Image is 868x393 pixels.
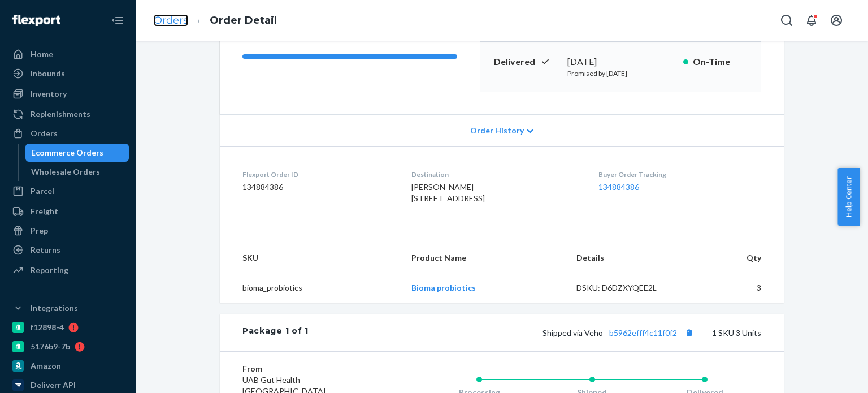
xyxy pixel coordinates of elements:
div: Amazon [31,360,61,372]
span: Shipped via Veho [542,328,696,338]
button: Open Search Box [775,9,798,32]
p: Delivered [494,55,558,68]
img: Flexport logo [12,15,60,26]
a: Orders [7,124,129,142]
a: f12898-4 [7,318,129,336]
div: Inbounds [31,68,65,79]
div: Deliverr API [31,379,76,391]
div: Inventory [31,88,67,100]
span: Order History [470,125,524,136]
a: Wholesale Orders [25,163,129,181]
a: Freight [7,202,129,221]
button: Open account menu [825,9,848,32]
a: Returns [7,241,129,259]
a: Replenishments [7,105,129,123]
th: Qty [691,243,784,273]
div: Parcel [31,185,54,197]
th: Details [567,243,692,273]
button: Close Navigation [106,9,129,32]
div: Home [31,49,53,60]
div: Integrations [31,303,78,314]
div: 5176b9-7b [31,341,70,352]
button: Copy tracking number [682,325,696,340]
a: Ecommerce Orders [25,144,129,162]
dt: Destination [411,170,580,179]
div: Returns [31,244,60,256]
dd: 134884386 [242,182,393,193]
a: 134884386 [598,182,639,192]
div: Reporting [31,265,68,276]
td: 3 [691,273,784,303]
a: Orders [154,14,188,27]
a: Parcel [7,182,129,200]
a: Bioma probiotics [411,283,476,292]
a: Inbounds [7,64,129,83]
button: Open notifications [800,9,823,32]
div: Wholesale Orders [31,166,100,178]
p: Promised by [DATE] [567,68,674,78]
div: DSKU: D6DZXYQEE2L [576,282,683,293]
a: Prep [7,222,129,240]
dt: From [242,363,377,374]
div: Ecommerce Orders [31,147,103,158]
a: Inventory [7,85,129,103]
a: Order Detail [210,14,277,27]
a: Home [7,45,129,63]
button: Integrations [7,299,129,317]
td: bioma_probiotics [220,273,402,303]
div: 1 SKU 3 Units [309,325,761,340]
ol: breadcrumbs [145,4,286,37]
div: Package 1 of 1 [242,325,309,340]
a: Reporting [7,261,129,279]
th: Product Name [402,243,567,273]
a: Amazon [7,357,129,375]
div: Orders [31,128,58,139]
th: SKU [220,243,402,273]
dt: Flexport Order ID [242,170,393,179]
div: [DATE] [567,55,674,68]
span: [PERSON_NAME] [STREET_ADDRESS] [411,182,485,203]
dt: Buyer Order Tracking [598,170,761,179]
div: Prep [31,225,48,236]
div: Freight [31,206,58,217]
p: On-Time [693,55,748,68]
div: f12898-4 [31,322,64,333]
button: Help Center [837,168,860,226]
a: b5962efff4c11f0f2 [609,328,677,338]
a: 5176b9-7b [7,338,129,356]
div: Replenishments [31,109,90,120]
